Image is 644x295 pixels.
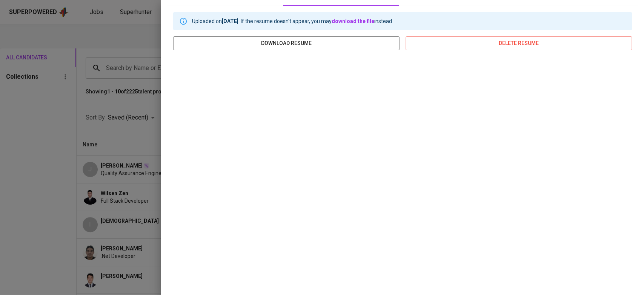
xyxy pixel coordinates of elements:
span: delete resume [412,39,626,48]
button: download resume [173,36,400,50]
div: Uploaded on . If the resume doesn't appear, you may instead. [192,14,393,28]
iframe: 160e92a2679d284f64aca82fcdf6e9e2.pdf [173,56,632,283]
span: download resume [179,39,393,48]
button: delete resume [406,36,632,50]
a: download the file [332,18,374,24]
b: [DATE] [222,18,238,24]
